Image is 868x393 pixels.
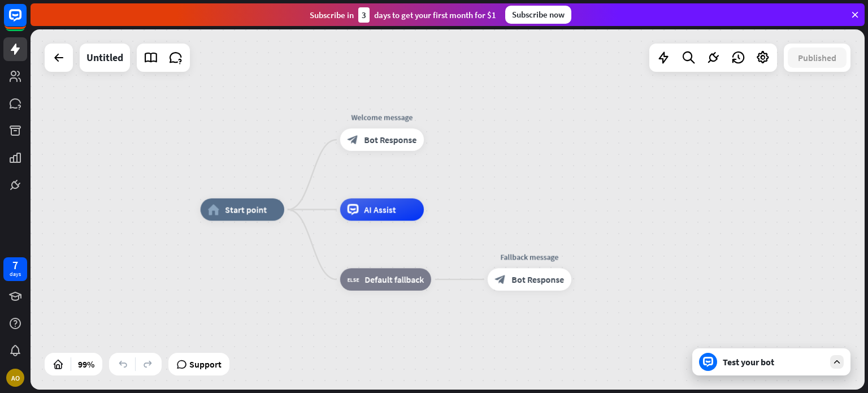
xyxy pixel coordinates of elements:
div: Subscribe now [505,6,571,24]
i: block_bot_response [495,274,506,285]
div: 7 [12,260,18,270]
span: Start point [225,204,267,215]
span: Bot Response [364,134,416,145]
div: Subscribe in days to get your first month for $1 [310,7,496,23]
i: home_2 [208,204,220,215]
div: AO [6,369,24,387]
div: Fallback message [479,252,580,263]
a: 7 days [3,257,27,281]
div: Test your bot [723,356,824,368]
div: Untitled [86,44,123,72]
div: days [10,270,21,278]
span: Bot Response [511,274,564,285]
button: Open LiveChat chat widget [9,5,43,38]
i: block_bot_response [348,134,359,145]
span: Support [189,355,222,373]
div: 99% [75,355,98,373]
i: block_fallback [348,274,359,285]
span: Default fallback [364,274,424,285]
div: Welcome message [332,112,432,123]
span: AI Assist [364,204,396,215]
button: Published [788,47,847,68]
div: 3 [358,7,370,23]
